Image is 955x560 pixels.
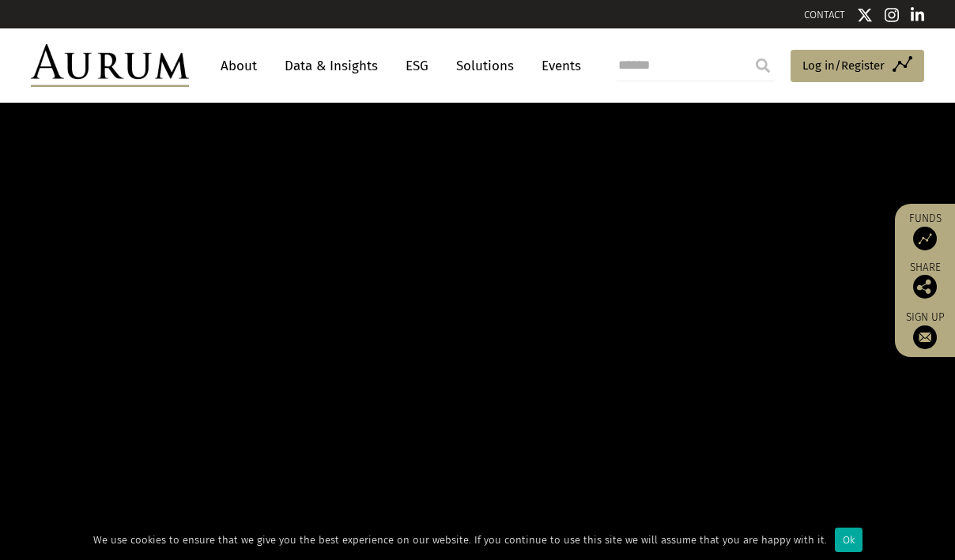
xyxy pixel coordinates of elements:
[534,51,581,81] a: Events
[802,56,885,75] span: Log in/Register
[913,227,937,250] img: Access Funds
[804,9,845,21] a: CONTACT
[747,50,779,81] input: Submit
[857,7,873,23] img: Twitter icon
[913,275,937,299] img: Share this post
[398,51,436,81] a: ESG
[903,262,947,299] div: Share
[213,51,265,81] a: About
[835,528,863,552] div: Ok
[277,51,386,81] a: Data & Insights
[31,44,189,87] img: Aurum
[913,325,937,349] img: Sign up to our newsletter
[791,50,924,83] a: Log in/Register
[903,212,947,250] a: Funds
[885,7,899,23] img: Instagram icon
[448,51,522,81] a: Solutions
[903,310,947,349] a: Sign up
[911,7,925,23] img: Linkedin icon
